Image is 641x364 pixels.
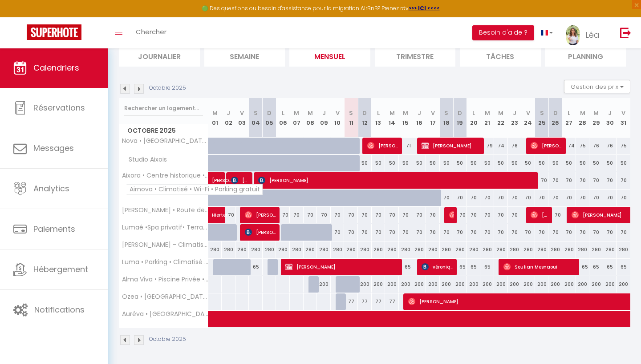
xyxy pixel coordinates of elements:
a: >>> ICI <<<< [409,4,440,12]
li: Trimestre [375,45,456,67]
span: Hébergement [33,264,88,275]
div: 70 [317,207,331,223]
div: 70 [617,190,630,206]
span: Hierter Fosti [212,202,232,219]
th: 30 [603,98,617,138]
div: 77 [385,293,399,310]
div: 70 [562,224,576,241]
div: 50 [358,155,372,171]
th: 13 [372,98,385,138]
div: 280 [589,241,603,258]
th: 29 [589,98,603,138]
abbr: M [308,109,313,117]
div: 77 [372,293,385,310]
div: 70 [589,224,603,241]
abbr: D [458,109,462,117]
div: 200 [603,276,617,293]
div: 280 [263,241,276,258]
th: 28 [576,98,590,138]
span: [PERSON_NAME] - Climatisé • [GEOGRAPHIC_DATA] • Parking • [121,241,210,248]
div: 50 [372,155,385,171]
div: 77 [344,293,358,310]
div: 200 [480,276,494,293]
div: 50 [453,155,467,171]
div: 280 [358,241,372,258]
abbr: L [282,109,284,117]
div: 70 [358,207,372,223]
th: 22 [494,98,508,138]
div: 70 [617,224,630,241]
span: Aixora • Centre historique • Tout à pied & parking [121,172,210,179]
div: 70 [548,224,562,241]
div: 280 [440,241,454,258]
th: 25 [535,98,549,138]
div: 70 [535,224,549,241]
p: Octobre 2025 [149,84,186,92]
abbr: M [212,109,218,117]
th: 24 [521,98,535,138]
span: Octobre 2025 [119,124,208,137]
div: 70 [562,172,576,189]
span: [PERSON_NAME] [258,172,539,189]
a: ... Léa [560,17,611,48]
div: 50 [494,155,508,171]
div: 70 [603,172,617,189]
div: 50 [603,155,617,171]
div: 70 [603,190,617,206]
th: 16 [412,98,426,138]
div: 70 [453,207,467,223]
div: 280 [290,241,304,258]
div: 70 [576,224,590,241]
div: 280 [535,241,549,258]
div: 70 [589,190,603,206]
div: 200 [548,276,562,293]
div: 75 [617,138,630,154]
abbr: D [362,109,367,117]
span: [PERSON_NAME] [285,258,400,275]
span: Réservations [33,102,85,113]
th: 12 [358,98,372,138]
div: 50 [521,155,535,171]
span: [PERSON_NAME] • Route des Crêtes • Vue [GEOGRAPHIC_DATA] [121,207,210,214]
abbr: V [526,109,530,117]
div: 280 [235,241,249,258]
div: 280 [617,241,630,258]
abbr: M [294,109,299,117]
div: 70 [385,207,399,223]
div: 280 [467,241,481,258]
th: 11 [344,98,358,138]
div: 70 [304,207,317,223]
div: 70 [508,190,522,206]
th: 05 [263,98,276,138]
span: [PERSON_NAME] [231,172,249,189]
span: Ozea • [GEOGRAPHIC_DATA] • Climatisé • Proche [GEOGRAPHIC_DATA] 54 [121,293,210,300]
div: 70 [440,190,454,206]
img: Super Booking [27,24,81,40]
abbr: M [389,109,395,117]
span: Alma Viva • Piscine Privée • Climatisée • Parking [121,276,210,283]
th: 06 [276,98,290,138]
div: 280 [521,241,535,258]
img: logout [620,27,631,38]
abbr: V [336,109,340,117]
div: 70 [467,190,481,206]
span: Léa [585,29,600,40]
div: 50 [412,155,426,171]
div: 70 [372,224,385,241]
div: 200 [562,276,576,293]
div: 74 [494,138,508,154]
p: Octobre 2025 [149,335,186,344]
div: 200 [440,276,454,293]
div: 70 [589,172,603,189]
div: 70 [576,172,590,189]
span: Soufian Mesnaoui [503,258,577,275]
div: 280 [508,241,522,258]
div: 280 [249,241,263,258]
div: 70 [358,224,372,241]
div: 74 [562,138,576,154]
span: Paiements [33,223,75,234]
div: 280 [385,241,399,258]
div: 50 [576,155,590,171]
th: 23 [508,98,522,138]
div: 65 [467,259,481,275]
